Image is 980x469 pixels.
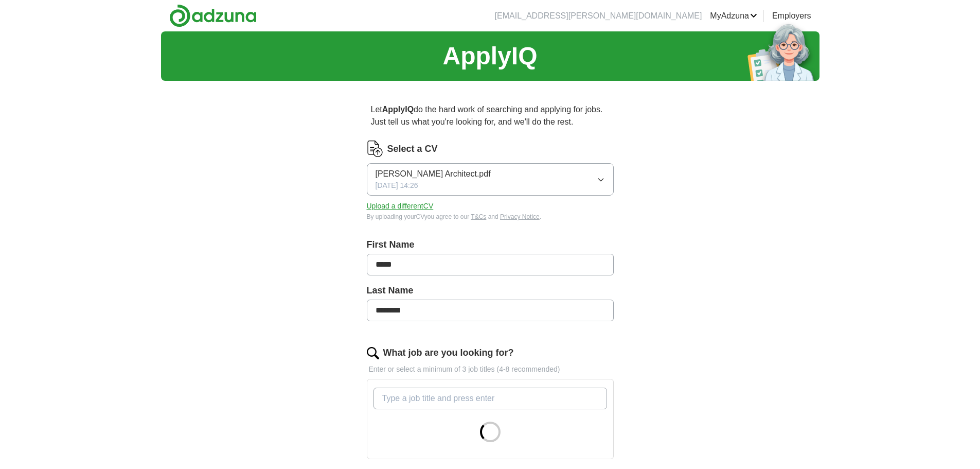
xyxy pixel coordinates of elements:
p: Enter or select a minimum of 3 job titles (4-8 recommended) [367,364,614,375]
label: What job are you looking for? [383,346,514,360]
p: Let do the hard work of searching and applying for jobs. Just tell us what you're looking for, an... [367,99,614,132]
a: MyAdzuna [710,10,757,22]
span: [DATE] 14:26 [376,180,418,191]
h1: ApplyIQ [442,38,537,75]
label: First Name [367,238,614,252]
li: [EMAIL_ADDRESS][PERSON_NAME][DOMAIN_NAME] [495,10,702,22]
a: Employers [772,10,811,22]
img: CV Icon [367,141,383,157]
a: T&Cs [471,213,486,220]
input: Type a job title and press enter [373,388,607,409]
label: Select a CV [387,142,438,156]
button: [PERSON_NAME] Architect.pdf[DATE] 14:26 [367,163,614,196]
div: By uploading your CV you agree to our and . [367,212,614,221]
strong: ApplyIQ [382,105,414,114]
img: search.png [367,347,379,359]
img: Adzuna logo [169,4,257,27]
label: Last Name [367,284,614,298]
a: Privacy Notice [500,213,540,220]
span: [PERSON_NAME] Architect.pdf [376,168,491,180]
button: Upload a differentCV [367,201,434,212]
